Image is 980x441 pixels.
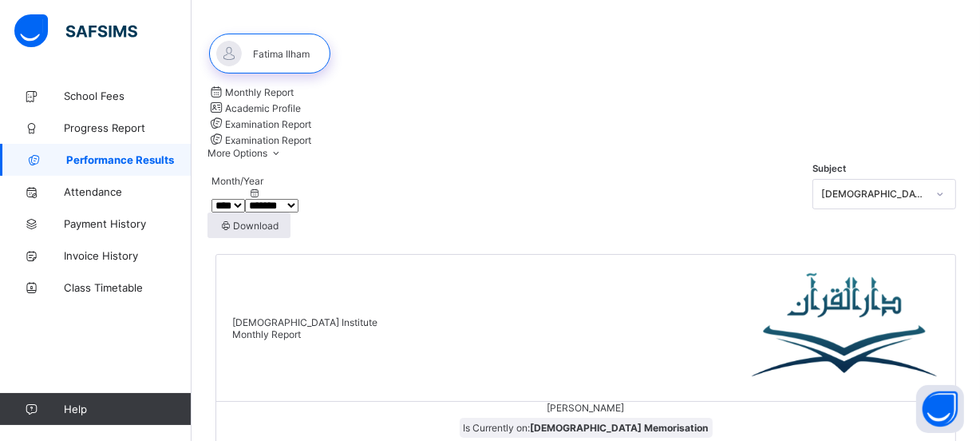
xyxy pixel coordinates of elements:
[219,220,279,232] span: Download
[472,176,568,187] span: Full Time Girls Class 1
[14,14,137,48] img: safsims
[531,422,709,434] b: [DEMOGRAPHIC_DATA] Memorisation
[211,175,263,187] span: Month/Year
[424,294,554,311] span: ACADEMIC REPORT
[225,102,301,114] span: Academic Profile
[408,17,568,113] img: school logo
[64,121,192,134] span: Progress Report
[225,86,294,98] span: Monthly Report
[821,188,927,200] div: [DEMOGRAPHIC_DATA] Memorisation
[547,402,625,414] span: [PERSON_NAME]
[460,418,713,438] span: Is Currently on:
[17,335,472,346] span: Quality of New Lesson
[64,185,192,198] span: Attendance
[232,328,301,340] span: Monthly Report
[1,226,976,243] span: STUDENT ACADEMIC PROFILE REPORT
[207,147,283,159] span: More Options
[715,346,749,357] span: Average
[64,89,192,102] span: School Fees
[66,153,192,166] span: Performance Results
[701,413,764,424] span: Below Average
[715,385,749,396] span: Average
[64,281,192,294] span: Class Timetable
[1,251,976,262] span: Mid-Year
[225,118,311,130] span: Examination Report
[17,385,472,396] span: Quality of MD
[64,403,191,415] span: Help
[64,249,192,262] span: Invoice History
[752,271,939,383] img: Darul Quran Institute
[17,359,68,367] span: no Description
[916,385,964,433] button: Open asap
[17,413,472,424] span: Quality of Revision
[232,316,377,328] span: [DEMOGRAPHIC_DATA] Institute
[812,163,846,174] span: Subject
[64,217,192,230] span: Payment History
[225,134,311,146] span: Examination Report
[441,144,600,168] span: [PERSON_NAME]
